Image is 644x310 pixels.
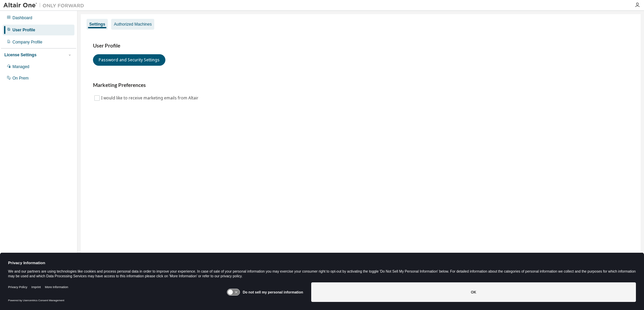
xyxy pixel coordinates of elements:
[12,75,29,81] div: On Prem
[4,52,36,58] div: License Settings
[12,15,32,21] div: Dashboard
[101,94,200,102] label: I would like to receive marketing emails from Altair
[89,22,105,27] div: Settings
[3,2,88,9] img: Altair One
[12,27,35,33] div: User Profile
[114,22,152,27] div: Authorized Machines
[12,64,29,69] div: Managed
[93,42,629,49] h3: User Profile
[12,39,42,45] div: Company Profile
[93,54,165,66] button: Password and Security Settings
[93,82,629,89] h3: Marketing Preferences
